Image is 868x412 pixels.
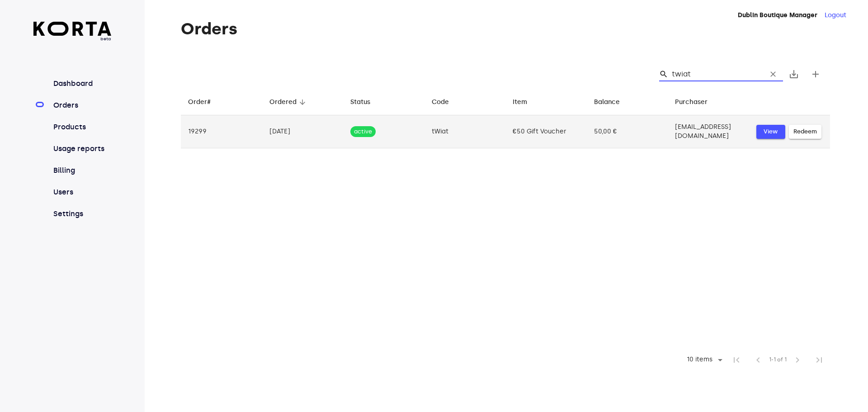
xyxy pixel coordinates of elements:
a: Billing [52,165,112,176]
a: Users [52,187,112,198]
span: save_alt [788,69,799,80]
span: Previous Page [747,349,769,371]
span: active [350,128,376,136]
button: Create new gift card [805,63,826,85]
td: [DATE] [262,115,344,148]
span: Last Page [808,349,830,371]
input: Search [672,67,759,81]
span: View [761,127,781,137]
a: beta [33,22,112,42]
span: beta [33,36,112,42]
td: 19299 [181,115,262,148]
h1: Orders [181,20,830,38]
td: 50,00 € [587,115,668,148]
div: Balance [594,97,620,108]
span: Redeem [793,127,817,137]
div: Purchaser [675,97,708,108]
div: 10 items [681,353,726,367]
span: 1-1 of 1 [769,355,787,365]
button: Logout [825,11,846,20]
span: Item [513,97,539,108]
span: Next Page [787,349,808,371]
span: add [810,69,821,80]
a: Settings [52,208,112,219]
span: First Page [726,349,747,371]
td: €50 Gift Voucher [505,115,587,148]
div: Status [350,97,370,108]
span: clear [769,70,778,79]
span: Code [432,97,461,108]
td: [EMAIL_ADDRESS][DOMAIN_NAME] [668,115,749,148]
button: Export [783,63,805,85]
td: tWiat [425,115,506,148]
span: Ordered [269,97,308,108]
span: Order# [188,97,222,108]
a: Dashboard [52,78,112,89]
button: Redeem [789,125,821,139]
span: Search [659,70,668,79]
a: Products [52,122,112,133]
div: Code [432,97,449,108]
strong: Dublin Boutique Manager [738,11,817,19]
span: arrow_downward [298,98,307,106]
button: Clear Search [763,64,783,84]
a: Usage reports [52,143,112,154]
span: Balance [594,97,632,108]
img: Korta [33,22,112,36]
div: Order# [188,97,211,108]
div: Item [513,97,527,108]
button: View [756,125,785,139]
div: Ordered [269,97,297,108]
span: Status [350,97,382,108]
a: Orders [52,100,112,111]
div: 10 items [684,356,715,364]
span: Purchaser [675,97,719,108]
